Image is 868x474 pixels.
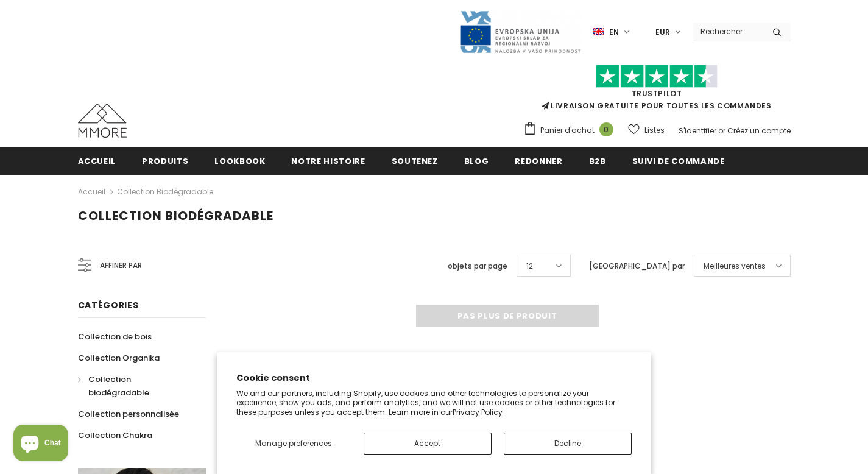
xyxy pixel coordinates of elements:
[364,433,492,455] button: Accept
[515,155,562,167] span: Redonner
[392,147,438,174] a: soutenez
[78,104,127,138] img: Cas MMORE
[78,403,179,425] a: Collection personnalisée
[78,331,152,342] span: Collection de bois
[78,408,179,420] span: Collection personnalisée
[523,121,619,140] a: Panier d'achat 0
[255,438,332,448] span: Manage preferences
[453,407,503,417] a: Privacy Policy
[291,147,365,174] a: Notre histoire
[392,155,438,167] span: soutenez
[78,352,160,364] span: Collection Organika
[214,147,265,174] a: Lookbook
[589,147,606,174] a: B2B
[464,147,489,174] a: Blog
[609,26,619,38] span: en
[78,425,152,446] a: Collection Chakra
[704,260,766,272] span: Meilleures ventes
[142,155,188,167] span: Produits
[693,23,763,40] input: Search Site
[523,70,791,111] span: LIVRAISON GRATUITE POUR TOUTES LES COMMANDES
[448,260,507,272] label: objets par page
[593,27,604,37] img: i-lang-1.png
[236,372,632,384] h2: Cookie consent
[628,119,665,141] a: Listes
[504,433,632,455] button: Decline
[679,126,716,136] a: S'identifier
[78,299,139,311] span: Catégories
[78,326,152,347] a: Collection de bois
[78,147,116,174] a: Accueil
[236,433,351,455] button: Manage preferences
[718,126,725,136] span: or
[464,155,489,167] span: Blog
[632,155,725,167] span: Suivi de commande
[78,369,192,403] a: Collection biodégradable
[236,389,632,417] p: We and our partners, including Shopify, use cookies and other technologies to personalize your ex...
[78,347,160,369] a: Collection Organika
[117,186,213,197] a: Collection biodégradable
[589,155,606,167] span: B2B
[589,260,685,272] label: [GEOGRAPHIC_DATA] par
[214,155,265,167] span: Lookbook
[78,430,152,441] span: Collection Chakra
[599,122,613,136] span: 0
[515,147,562,174] a: Redonner
[655,26,670,38] span: EUR
[100,259,142,272] span: Affiner par
[526,260,533,272] span: 12
[88,373,149,398] span: Collection biodégradable
[644,124,665,136] span: Listes
[459,26,581,37] a: Javni Razpis
[78,155,116,167] span: Accueil
[596,65,718,88] img: Faites confiance aux étoiles pilotes
[78,185,105,199] a: Accueil
[540,124,595,136] span: Panier d'achat
[78,207,273,224] span: Collection biodégradable
[291,155,365,167] span: Notre histoire
[632,88,682,99] a: TrustPilot
[142,147,188,174] a: Produits
[10,425,72,464] inbox-online-store-chat: Shopify online store chat
[727,126,791,136] a: Créez un compte
[459,10,581,54] img: Javni Razpis
[632,147,725,174] a: Suivi de commande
